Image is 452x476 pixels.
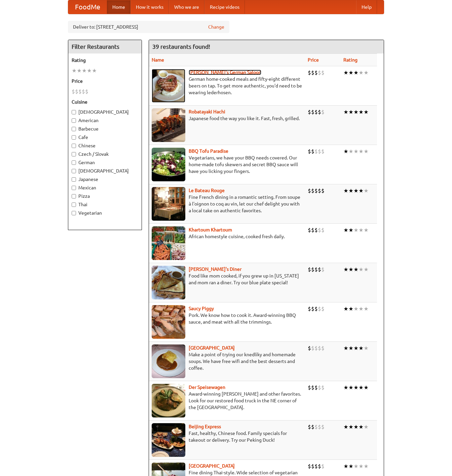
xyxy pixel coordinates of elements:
ng-pluralize: 39 restaurants found! [152,43,210,50]
li: $ [308,187,311,194]
li: ★ [353,344,359,352]
li: $ [314,148,318,155]
label: German [72,159,138,166]
li: $ [318,266,321,273]
li: ★ [359,463,364,470]
a: [GEOGRAPHIC_DATA] [189,463,235,469]
label: Vegetarian [72,210,138,216]
li: $ [318,148,321,155]
a: Home [107,0,130,14]
li: $ [318,305,321,313]
li: ★ [348,226,353,234]
p: Fine French dining in a romantic setting. From soupe à l'oignon to coq au vin, let our chef delig... [152,194,302,214]
li: $ [308,226,311,234]
li: $ [311,226,314,234]
input: Mexican [72,186,76,190]
img: czechpoint.jpg [152,344,185,378]
li: ★ [359,148,364,155]
li: $ [311,187,314,194]
li: $ [318,187,321,194]
label: [DEMOGRAPHIC_DATA] [72,168,138,174]
li: ★ [364,463,369,470]
p: Make a point of trying our knedlíky and homemade soups. We have free wifi and the best desserts a... [152,351,302,371]
li: $ [321,423,325,431]
li: $ [311,344,314,352]
li: ★ [359,423,364,431]
li: ★ [343,266,348,273]
li: ★ [359,384,364,391]
li: $ [308,148,311,155]
img: robatayaki.jpg [152,108,185,142]
input: Czech / Slovak [72,152,76,156]
li: $ [308,305,311,313]
li: $ [311,463,314,470]
li: ★ [343,305,348,313]
li: ★ [348,266,353,273]
p: Japanese food the way you like it. Fast, fresh, grilled. [152,115,302,122]
li: $ [318,108,321,116]
li: $ [85,88,88,95]
img: beijing.jpg [152,423,185,457]
li: $ [311,148,314,155]
a: Khartoum Khartoum [189,227,232,232]
p: Fast, healthy, Chinese food. Family specials for takeout or delivery. Try our Peking Duck! [152,430,302,443]
a: [PERSON_NAME]'s Diner [189,266,241,272]
li: ★ [359,226,364,234]
li: $ [321,187,325,194]
li: ★ [343,384,348,391]
li: ★ [353,305,359,313]
li: $ [314,266,318,273]
img: tofuparadise.jpg [152,148,185,181]
div: Deliver to: [STREET_ADDRESS] [68,21,229,33]
li: ★ [82,67,87,74]
li: $ [308,423,311,431]
li: ★ [348,108,353,116]
a: Robatayaki Hachi [189,109,225,114]
li: $ [314,423,318,431]
li: ★ [343,108,348,116]
b: [PERSON_NAME]'s German Saloon [189,70,261,75]
li: ★ [77,67,82,74]
li: $ [321,344,325,352]
li: $ [311,384,314,391]
li: ★ [343,148,348,155]
li: $ [318,69,321,76]
li: $ [318,463,321,470]
li: $ [321,463,325,470]
label: Japanese [72,176,138,183]
img: esthers.jpg [152,69,185,103]
label: Barbecue [72,125,138,132]
input: Chinese [72,144,76,148]
p: Vegetarians, we have your BBQ needs covered. Our home-made tofu skewers and secret BBQ sauce will... [152,154,302,175]
h5: Cuisine [72,99,138,105]
li: $ [321,148,325,155]
li: ★ [343,187,348,194]
li: $ [308,69,311,76]
li: ★ [348,148,353,155]
input: Pizza [72,194,76,198]
img: speisewagen.jpg [152,384,185,417]
a: Price [308,57,319,63]
label: Cafe [72,134,138,141]
li: $ [82,88,85,95]
li: $ [308,108,311,116]
img: khartoum.jpg [152,226,185,260]
input: Vegetarian [72,211,76,215]
li: ★ [348,463,353,470]
p: African homestyle cuisine, cooked fresh daily. [152,233,302,240]
li: ★ [364,69,369,76]
li: ★ [359,187,364,194]
li: ★ [348,69,353,76]
li: $ [314,305,318,313]
li: ★ [353,423,359,431]
img: sallys.jpg [152,266,185,299]
li: $ [314,384,318,391]
label: Mexican [72,184,138,191]
input: Japanese [72,177,76,182]
li: $ [311,305,314,313]
li: $ [308,463,311,470]
li: $ [72,88,75,95]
